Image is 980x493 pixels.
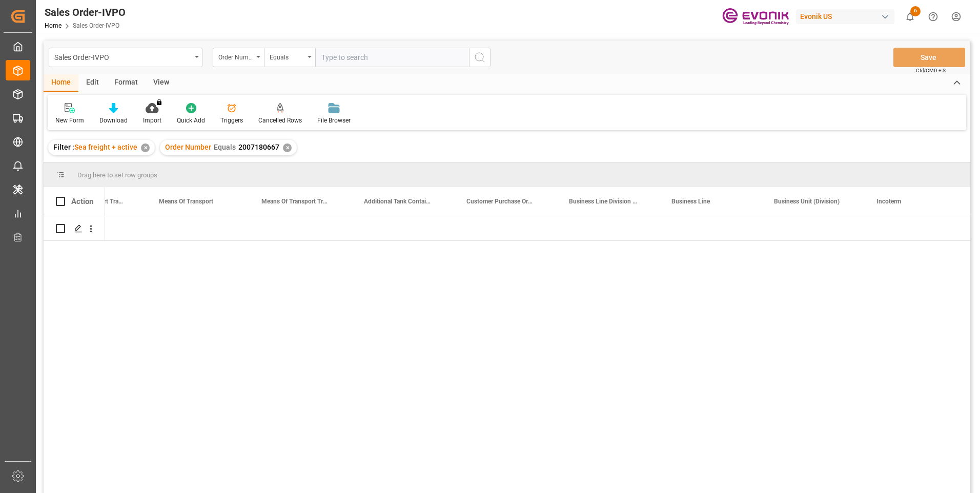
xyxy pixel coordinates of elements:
button: show 6 new notifications [899,5,922,28]
div: Press SPACE to select this row. [44,216,105,241]
span: Means Of Transport [159,198,213,205]
div: Equals [270,50,304,62]
div: Edit [78,74,107,92]
div: File Browser [317,116,351,125]
input: Type to search [315,48,469,67]
span: Means Of Transport Translation [261,198,330,205]
a: Home [45,22,62,29]
button: Evonik US [796,7,899,26]
img: Evonik-brand-mark-Deep-Purple-RGB.jpeg_1700498283.jpeg [722,8,789,26]
span: Business Line [671,198,710,205]
div: Quick Add [177,116,205,125]
button: search button [469,48,491,67]
div: Triggers [220,116,243,125]
div: Sales Order-IVPO [54,50,191,63]
button: open menu [213,48,264,67]
div: Download [99,116,128,125]
div: ✕ [141,143,150,152]
div: Evonik US [796,9,894,24]
div: Cancelled Rows [258,116,302,125]
button: open menu [264,48,315,67]
button: Help Center [922,5,945,28]
span: Order Number [165,143,211,151]
span: Customer Purchase Order Number [466,198,535,205]
button: Save [893,48,965,67]
div: ✕ [283,143,292,152]
div: Home [44,74,78,92]
span: Drag here to set row groups [77,171,157,179]
div: Sales Order-IVPO [45,5,126,20]
div: Format [107,74,146,92]
div: Order Number [218,50,253,62]
span: 2007180667 [238,143,279,151]
span: Incoterm [876,198,901,205]
span: Business Line Division Code [569,198,638,205]
span: Equals [214,143,236,151]
span: Ctrl/CMD + S [916,67,946,74]
span: Filter : [53,143,74,151]
span: Sea freight + active [74,143,137,151]
span: Business Unit (Division) [774,198,840,205]
div: Action [71,197,93,206]
span: 6 [910,6,921,16]
button: open menu [49,48,202,67]
span: Additional Tank Container Translation [364,198,433,205]
div: New Form [55,116,84,125]
div: View [146,74,177,92]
